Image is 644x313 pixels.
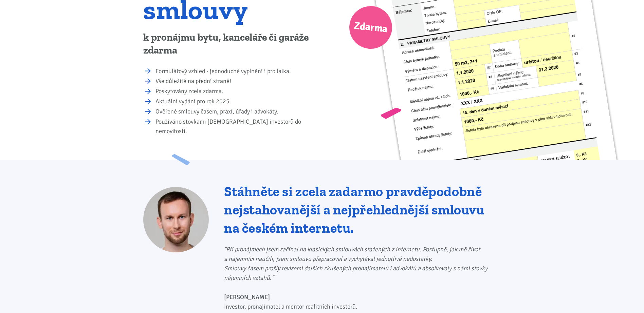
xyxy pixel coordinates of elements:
p: k pronájmu bytu, kanceláře či garáže zdarma [143,31,317,57]
li: Vše důležité na přední straně! [155,77,317,86]
h2: Stáhněte si zcela zadarmo pravděpodobně nejstahovanější a nejpřehlednější smlouvu na českém inter... [224,182,501,237]
li: Formulářový vzhled - jednoduché vyplnění i pro laika. [155,67,317,76]
li: Aktuální vydání pro rok 2025. [155,97,317,106]
li: Ověřené smlouvy časem, praxí, úřady i advokáty. [155,107,317,117]
li: Poskytovány zcela zdarma. [155,87,317,96]
li: Používáno stovkami [DEMOGRAPHIC_DATA] investorů do nemovitostí. [155,117,317,136]
i: "Při pronájmech jsem začínal na klasických smlouvách stažených z internetu. Postupně, jak mě živo... [224,246,487,281]
img: Tomáš Kučera [143,187,209,252]
b: [PERSON_NAME] [224,293,270,301]
span: Zdarma [353,17,388,38]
